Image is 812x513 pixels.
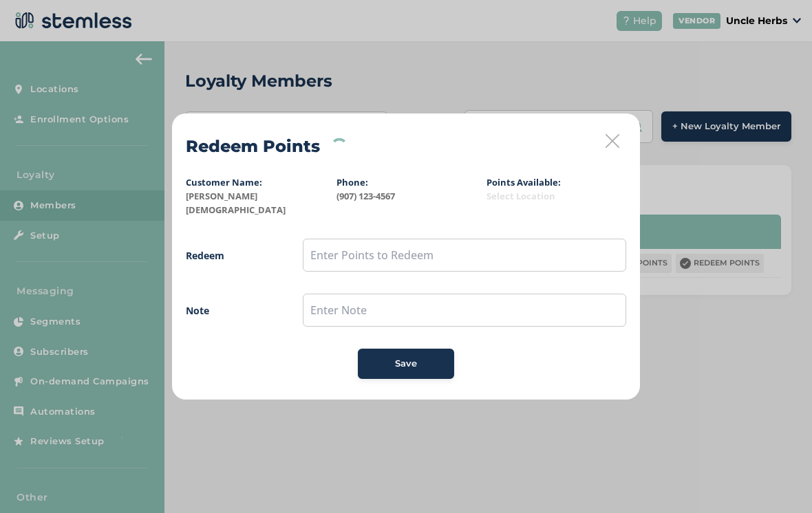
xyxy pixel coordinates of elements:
[186,303,275,318] label: Note
[186,248,275,263] label: Redeem
[303,294,626,327] input: Enter Note
[743,447,812,513] iframe: Chat Widget
[487,190,626,204] label: Select Location
[303,239,626,272] input: Enter Points to Redeem
[358,349,454,379] button: Save
[336,176,368,188] label: Phone:
[186,176,262,188] label: Customer Name:
[186,134,320,159] h2: Redeem Points
[487,176,561,188] label: Points Available:
[186,190,325,217] label: [PERSON_NAME] [DEMOGRAPHIC_DATA]
[336,190,476,204] label: (907) 123-4567
[395,357,417,371] span: Save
